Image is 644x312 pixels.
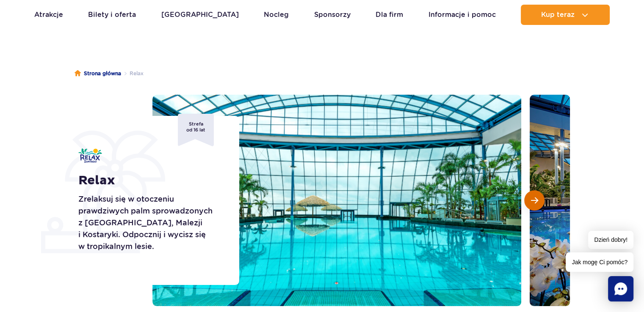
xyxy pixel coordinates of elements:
a: Informacje i pomoc [428,5,496,25]
li: Relax [121,69,144,78]
a: Dla firm [376,5,403,25]
span: Jak mogę Ci pomóc? [566,252,633,272]
button: Następny slajd [524,190,544,211]
a: Atrakcje [34,5,63,25]
a: Sponsorzy [314,5,351,25]
img: Relax [78,148,102,163]
a: Bilety i oferta [88,5,136,25]
a: [GEOGRAPHIC_DATA] [161,5,239,25]
h1: Relax [78,173,220,188]
span: Dzień dobry! [588,231,633,249]
button: Kup teraz [521,5,610,25]
div: Chat [608,276,633,301]
a: Strona główna [75,69,121,78]
span: Kup teraz [541,11,575,19]
span: Strefa od 16 lat [178,114,214,146]
p: Zrelaksuj się w otoczeniu prawdziwych palm sprowadzonych z [GEOGRAPHIC_DATA], Malezji i Kostaryki... [78,193,220,252]
a: Nocleg [264,5,289,25]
